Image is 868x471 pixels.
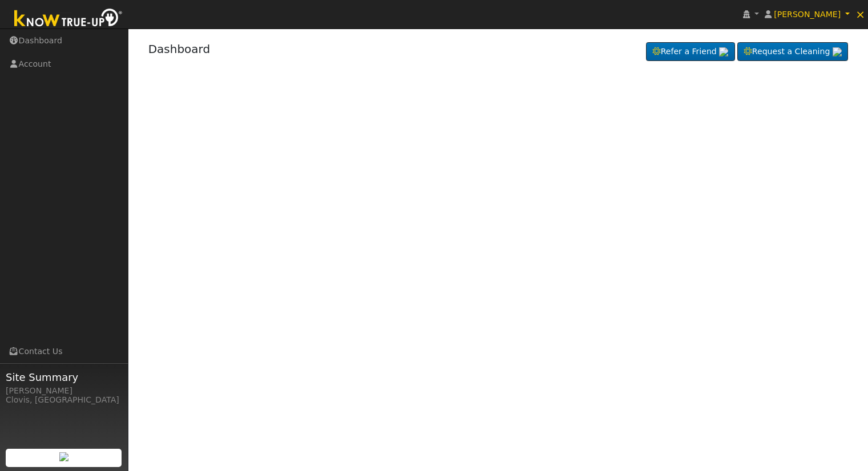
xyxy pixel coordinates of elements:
div: Clovis, [GEOGRAPHIC_DATA] [6,394,122,406]
span: Site Summary [6,370,122,385]
a: Refer a Friend [646,42,735,62]
img: Know True-Up [9,6,128,32]
a: Dashboard [148,42,211,56]
div: [PERSON_NAME] [6,385,122,397]
span: [PERSON_NAME] [774,10,841,19]
img: retrieve [833,47,842,56]
img: retrieve [59,452,68,461]
span: × [855,7,865,21]
img: retrieve [719,47,728,56]
a: Request a Cleaning [737,42,848,62]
